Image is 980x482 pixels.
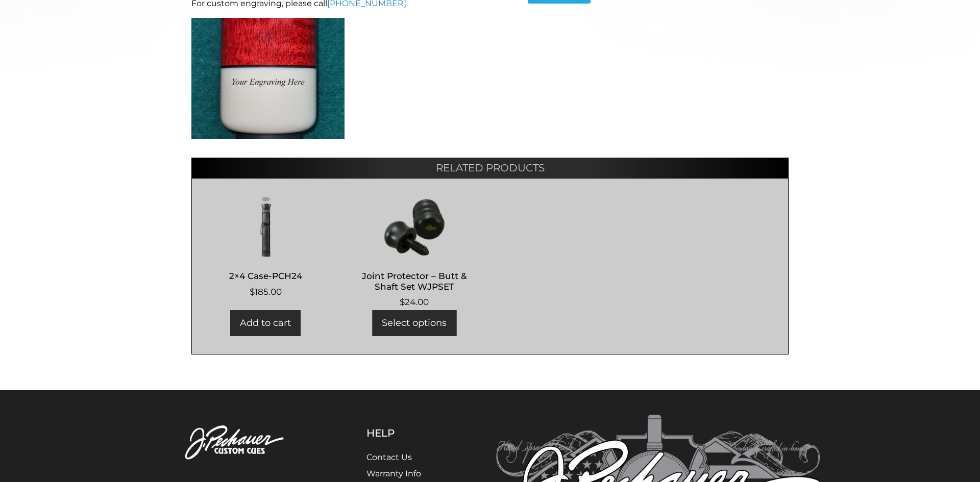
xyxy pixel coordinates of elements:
a: Add to cart: “2x4 Case-PCH24” [230,310,301,336]
h5: Help [366,427,446,439]
a: 2×4 Case-PCH24 $185.00 [202,196,329,299]
a: Contact Us [366,452,412,462]
bdi: 185.00 [250,287,282,297]
img: Joint Protector - Butt & Shaft Set WJPSET [351,196,478,258]
a: Warranty Info [366,469,421,478]
img: Pechauer Custom Cues [159,415,315,471]
h2: Related products [191,158,789,178]
span: $ [400,297,405,307]
a: Joint Protector – Butt & Shaft Set WJPSET $24.00 [351,196,478,309]
img: 2x4 Case-PCH24 [202,196,329,258]
h2: 2×4 Case-PCH24 [202,267,329,286]
h2: Joint Protector – Butt & Shaft Set WJPSET [351,267,478,296]
span: $ [250,287,255,297]
bdi: 24.00 [400,297,429,307]
a: Select options for “Joint Protector - Butt & Shaft Set WJPSET” [372,310,456,336]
